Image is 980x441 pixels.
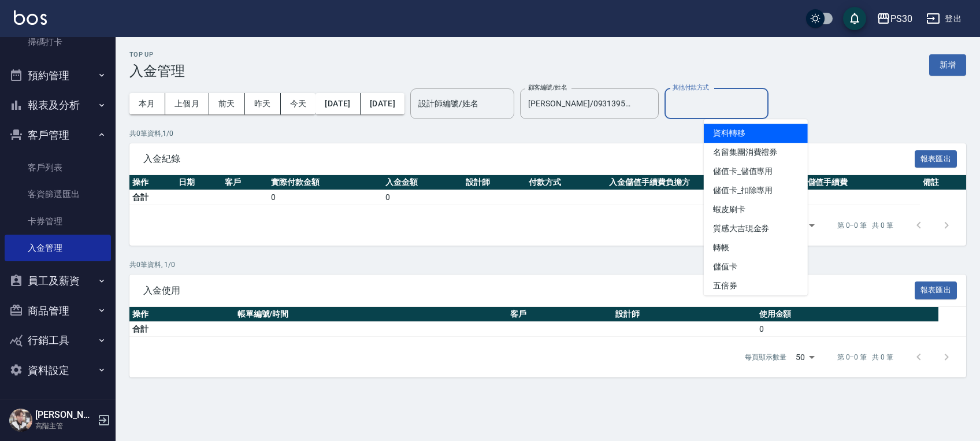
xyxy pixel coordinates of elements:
[5,120,111,150] button: 客戶管理
[35,409,94,421] h5: [PERSON_NAME]
[837,352,893,362] p: 第 0–0 筆 共 0 筆
[129,93,165,114] button: 本月
[915,281,957,299] button: 報表匯出
[129,175,176,190] th: 操作
[922,8,966,29] button: 登出
[209,93,245,114] button: 前天
[9,409,32,432] img: Person
[606,175,789,190] th: 入金儲值手續費負擔方
[528,83,567,92] label: 顧客編號/姓名
[915,153,957,164] a: 報表匯出
[383,190,463,205] td: 0
[704,124,808,143] span: 資料轉移
[789,175,920,190] th: 入金儲值手續費
[129,51,185,58] h2: Top Up
[315,93,360,114] button: [DATE]
[5,154,111,181] a: 客戶列表
[929,54,966,76] button: 新增
[35,421,94,431] p: 高階主管
[129,190,222,205] td: 合計
[745,352,786,362] p: 每頁顯示數量
[361,93,404,114] button: [DATE]
[704,257,808,276] span: 儲值卡
[129,128,966,139] p: 共 0 筆資料, 1 / 0
[756,322,938,337] td: 0
[165,93,209,114] button: 上個月
[268,175,383,190] th: 實際付款金額
[704,200,808,219] span: 蝦皮刷卡
[791,342,819,373] div: 50
[5,355,111,386] button: 資料設定
[129,260,966,270] p: 共 0 筆資料, 1 / 0
[843,7,866,30] button: save
[872,7,917,31] button: PS30
[756,307,938,322] th: 使用金額
[5,266,111,296] button: 員工及薪資
[5,61,111,91] button: 預約管理
[929,59,966,70] a: 新增
[704,162,808,181] span: 儲值卡_儲值專用
[704,276,808,295] span: 五倍券
[143,153,915,165] span: 入金紀錄
[143,285,915,297] span: 入金使用
[281,93,316,114] button: 今天
[235,307,508,322] th: 帳單編號/時間
[383,175,463,190] th: 入金金額
[5,325,111,355] button: 行銷工具
[222,175,268,190] th: 客戶
[5,208,111,235] a: 卡券管理
[920,175,966,190] th: 備註
[915,284,957,295] a: 報表匯出
[129,322,235,337] td: 合計
[507,307,612,322] th: 客戶
[463,175,526,190] th: 設計師
[5,296,111,326] button: 商品管理
[129,307,235,322] th: 操作
[704,143,808,162] span: 名留集團消費禮券
[5,90,111,120] button: 報表及分析
[129,63,185,79] h3: 入金管理
[5,235,111,261] a: 入金管理
[704,238,808,257] span: 轉帳
[704,219,808,238] span: 質感大吉現金券
[5,29,111,55] a: 掃碼打卡
[5,181,111,207] a: 客資篩選匯出
[837,220,893,231] p: 第 0–0 筆 共 0 筆
[789,190,920,205] td: 0
[915,150,957,168] button: 報表匯出
[526,175,606,190] th: 付款方式
[268,190,383,205] td: 0
[176,175,222,190] th: 日期
[673,83,709,92] label: 其他付款方式
[890,12,912,26] div: PS30
[612,307,756,322] th: 設計師
[245,93,281,114] button: 昨天
[14,10,47,25] img: Logo
[704,181,808,200] span: 儲值卡_扣除專用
